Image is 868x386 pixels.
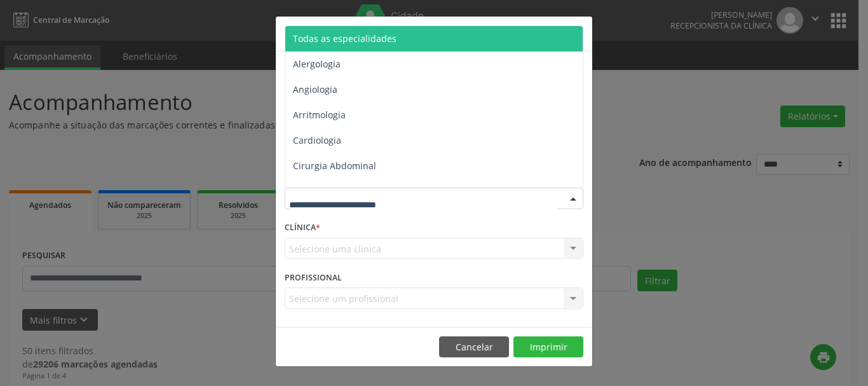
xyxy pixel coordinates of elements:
button: Cancelar [439,336,509,358]
button: Close [567,17,592,48]
span: Todas as especialidades [293,32,397,45]
label: CLÍNICA [285,218,320,238]
span: Angiologia [293,83,337,95]
span: Cirurgia Abdominal [293,160,376,172]
span: Alergologia [293,58,341,70]
span: Cardiologia [293,134,341,146]
span: Arritmologia [293,109,346,121]
h5: Relatório de agendamentos [285,25,430,42]
button: Imprimir [513,336,583,358]
label: PROFISSIONAL [285,268,342,287]
span: Cirurgia Bariatrica [293,185,371,197]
